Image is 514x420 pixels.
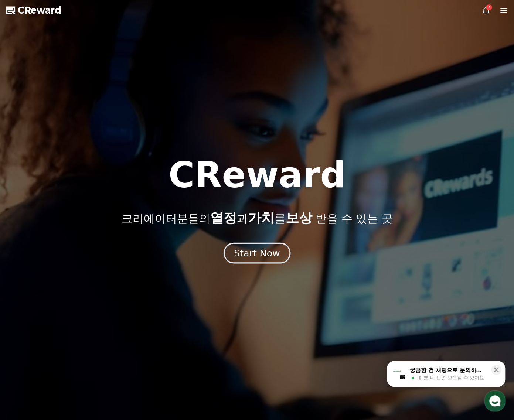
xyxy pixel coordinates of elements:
span: 설정 [114,245,123,251]
div: 7 [486,4,492,10]
a: 홈 [2,234,49,253]
span: 열정 [210,210,236,225]
h1: CReward [169,157,345,193]
a: 설정 [95,234,142,253]
p: 크리에이터분들의 과 를 받을 수 있는 곳 [121,211,392,225]
span: 가치 [248,210,274,225]
a: Start Now [225,250,289,257]
a: CReward [6,4,61,16]
button: Start Now [224,242,290,263]
a: 7 [481,6,490,15]
span: 보상 [285,210,312,225]
span: 홈 [23,245,28,251]
div: Start Now [234,247,280,259]
a: 대화 [49,234,95,253]
span: CReward [18,4,61,16]
span: 대화 [68,246,76,252]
